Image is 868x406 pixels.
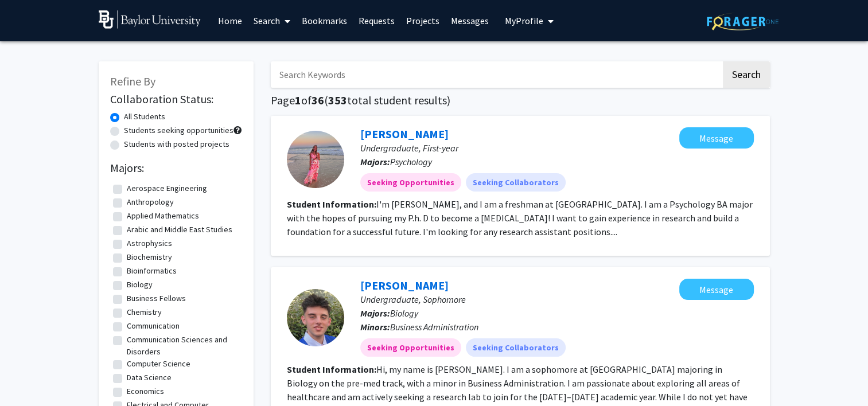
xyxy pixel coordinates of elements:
[127,372,172,384] label: Data Science
[127,182,207,194] label: Aerospace Engineering
[360,338,461,357] mat-chip: Seeking Opportunities
[127,237,172,249] label: Astrophysics
[110,92,242,106] h2: Collaboration Status:
[360,278,449,292] a: [PERSON_NAME]
[360,142,458,154] span: Undergraduate, First-year
[287,198,376,210] b: Student Information:
[390,321,478,333] span: Business Administration
[353,1,400,41] a: Requests
[110,161,242,175] h2: Majors:
[127,279,153,291] label: Biology
[466,338,566,357] mat-chip: Seeking Collaborators
[328,93,347,107] span: 353
[127,251,172,263] label: Biochemistry
[390,307,418,319] span: Biology
[312,93,324,107] span: 36
[127,265,177,277] label: Bioinformatics
[127,292,186,304] label: Business Fellows
[99,10,201,29] img: Baylor University Logo
[124,111,165,123] label: All Students
[360,156,390,167] b: Majors:
[271,93,770,107] h1: Page of ( total student results)
[124,138,229,150] label: Students with posted projects
[212,1,248,41] a: Home
[127,358,190,370] label: Computer Science
[400,1,445,41] a: Projects
[679,127,754,149] button: Message Lillian Odle
[360,307,390,319] b: Majors:
[127,210,199,222] label: Applied Mathematics
[248,1,296,41] a: Search
[360,173,461,192] mat-chip: Seeking Opportunities
[127,224,232,236] label: Arabic and Middle East Studies
[505,15,543,26] span: My Profile
[127,196,174,208] label: Anthropology
[679,279,754,300] button: Message Alexander Grubbs
[295,93,301,107] span: 1
[110,74,155,88] span: Refine By
[127,385,164,397] label: Economics
[466,173,566,192] mat-chip: Seeking Collaborators
[723,61,770,88] button: Search
[287,198,753,237] fg-read-more: I'm [PERSON_NAME], and I am a freshman at [GEOGRAPHIC_DATA]. I am a Psychology BA major with the ...
[127,334,239,358] label: Communication Sciences and Disorders
[287,364,376,375] b: Student Information:
[360,294,466,305] span: Undergraduate, Sophomore
[445,1,495,41] a: Messages
[390,156,432,167] span: Psychology
[127,320,180,332] label: Communication
[707,13,779,30] img: ForagerOne Logo
[124,124,233,136] label: Students seeking opportunities
[127,306,162,318] label: Chemistry
[360,321,390,333] b: Minors:
[296,1,353,41] a: Bookmarks
[271,61,721,88] input: Search Keywords
[360,127,449,141] a: [PERSON_NAME]
[9,354,49,397] iframe: Chat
